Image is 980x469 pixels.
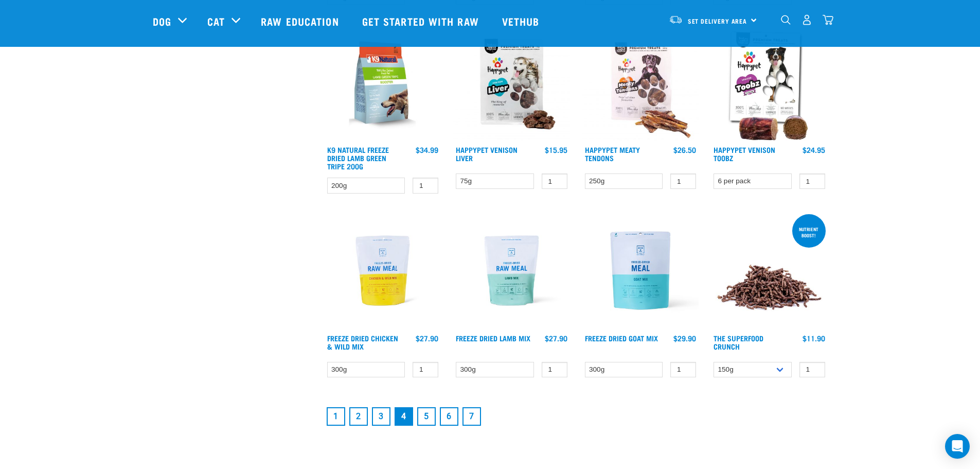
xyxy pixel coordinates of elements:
[688,19,747,23] span: Set Delivery Area
[352,1,492,42] a: Get started with Raw
[711,212,828,329] img: 1311 Superfood Crunch 01
[327,407,345,426] a: Goto page 1
[545,334,567,342] div: $27.90
[670,362,696,378] input: 1
[673,146,696,154] div: $26.50
[325,405,828,428] nav: pagination
[327,148,389,168] a: K9 Natural Freeze Dried Lamb Green Tripe 200g
[207,13,225,29] a: Cat
[673,334,696,342] div: $29.90
[582,212,699,329] img: Raw Essentials Freeze Dried Goat Mix
[417,407,436,426] a: Goto page 5
[153,13,171,29] a: Dog
[585,336,658,340] a: Freeze Dried Goat Mix
[714,336,763,348] a: The Superfood Crunch
[801,14,812,25] img: user.png
[781,15,791,25] img: home-icon-1@2x.png
[803,146,825,154] div: $24.95
[462,407,481,426] a: Goto page 7
[372,407,390,426] a: Goto page 3
[416,334,438,342] div: $27.90
[492,1,553,42] a: Vethub
[542,362,567,378] input: 1
[349,407,368,426] a: Goto page 2
[456,336,530,340] a: Freeze Dried Lamb Mix
[542,173,567,189] input: 1
[582,24,699,141] img: Happy Pet Meaty Tendons New Package
[413,362,438,378] input: 1
[456,148,518,160] a: Happypet Venison Liver
[945,434,970,459] div: Open Intercom Messenger
[395,407,413,426] a: Page 4
[545,146,567,154] div: $15.95
[440,407,458,426] a: Goto page 6
[325,212,441,329] img: RE Product Shoot 2023 Nov8678
[823,14,833,25] img: home-icon@2x.png
[585,148,640,160] a: Happypet Meaty Tendons
[416,146,438,154] div: $34.99
[453,212,570,329] img: RE Product Shoot 2023 Nov8677
[325,24,441,141] img: K9 Square
[711,24,828,141] img: Venison Toobz
[453,24,570,141] img: Happy Pet Venison Liver New Package
[670,173,696,189] input: 1
[714,148,775,160] a: Happypet Venison Toobz
[803,334,825,342] div: $11.90
[327,336,398,348] a: Freeze Dried Chicken & Wild Mix
[251,1,351,42] a: Raw Education
[799,173,825,189] input: 1
[792,221,826,243] div: nutrient boost!
[669,15,683,24] img: van-moving.png
[413,178,438,194] input: 1
[799,362,825,378] input: 1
